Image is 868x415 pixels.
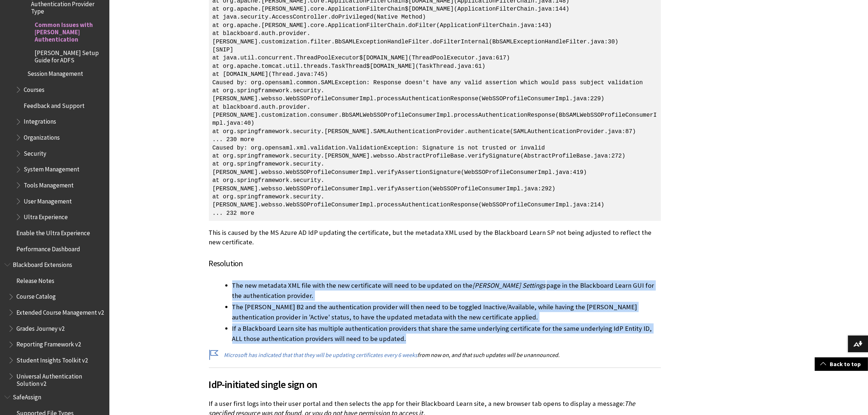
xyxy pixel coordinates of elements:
span: Student Insights Toolkit v2 [16,354,88,364]
p: from now on, and that such updates will be unannounced. [209,351,661,359]
a: Microsoft has indicated that that they will be updating certificates every 6 weeks [224,351,418,359]
h4: Resolution [209,257,661,269]
a: Back to top [815,357,868,371]
span: SafeAssign [13,391,41,401]
span: Integrations [24,116,56,125]
span: Universal Authentication Solution v2 [16,370,104,387]
li: If a Blackboard Learn site has multiple authentication providers that share the same underlying c... [232,323,661,344]
span: IdP-initiated single sign on [209,377,661,392]
span: [PERSON_NAME] Setup Guide for ADFS [35,47,104,64]
span: System Management [24,163,79,173]
span: Security [24,147,46,157]
span: Enable the Ultra Experience [16,227,90,237]
span: Tools Management [24,179,74,189]
span: Session Management [27,68,83,78]
li: The new metadata XML file with the new certificate will need to be updated on the page in the Bla... [232,280,661,301]
span: Grades Journey v2 [16,322,65,332]
span: Courses [24,84,44,93]
span: Release Notes [16,275,54,284]
span: User Management [24,195,72,205]
span: Organizations [24,131,60,141]
li: The [PERSON_NAME] B2 and the authentication provider will then need to be toggled Inactive/Availa... [232,302,661,322]
span: Extended Course Management v2 [16,306,104,316]
span: [PERSON_NAME] Settings [473,281,546,290]
span: Reporting Framework v2 [16,338,81,348]
span: Blackboard Extensions [13,259,72,268]
p: This is caused by the MS Azure AD IdP updating the certificate, but the metadata XML used by the ... [209,228,661,247]
span: Feedback and Support [24,100,85,109]
span: Course Catalog [16,291,56,300]
span: Ultra Experience [24,211,68,221]
span: Performance Dashboard [16,243,80,253]
span: Common Issues with [PERSON_NAME] Authentication [35,19,104,43]
nav: Book outline for Blackboard Extensions [4,259,105,387]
